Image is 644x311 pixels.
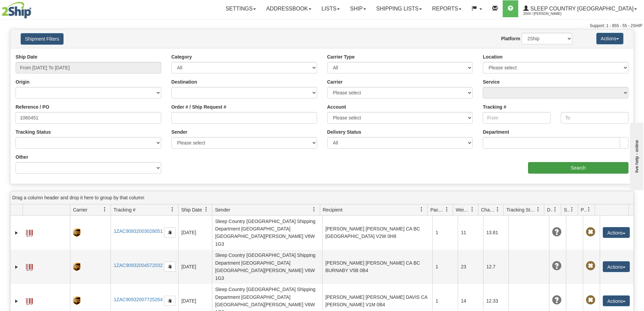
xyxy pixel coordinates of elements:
div: live help - online [5,6,63,11]
label: Origin [16,79,29,85]
td: Sleep Country [GEOGRAPHIC_DATA] Shipping Department [GEOGRAPHIC_DATA] [GEOGRAPHIC_DATA][PERSON_NA... [212,250,322,284]
div: grid grouping header [10,191,634,204]
img: 8 - UPS [73,296,80,305]
a: Charge filter column settings [492,204,503,215]
a: Sleep Country [GEOGRAPHIC_DATA] 2044 / [PERSON_NAME] [518,0,642,17]
span: Carrier [73,206,88,213]
a: Packages filter column settings [441,204,453,215]
td: 13.81 [483,216,508,250]
td: 12.7 [483,250,508,284]
td: 1 [432,216,458,250]
button: Actions [603,227,630,238]
img: logo2044.jpg [2,2,31,19]
span: Unknown [552,227,562,237]
label: Carrier [327,79,343,85]
a: Pickup Status filter column settings [583,204,595,215]
label: Other [16,154,28,160]
a: Expand [13,229,20,236]
a: Weight filter column settings [467,204,478,215]
span: Pickup Status [581,206,587,213]
span: Unknown [552,295,562,305]
button: Actions [603,295,630,306]
div: Support: 1 - 855 - 55 - 2SHIP [2,23,642,29]
td: [PERSON_NAME] [PERSON_NAME] CA BC [GEOGRAPHIC_DATA] V2W 0H8 [322,216,432,250]
label: Order # / Ship Request # [171,104,226,110]
td: [PERSON_NAME] [PERSON_NAME] CA BC BURNABY V5B 0B4 [322,250,432,284]
span: 2044 / [PERSON_NAME] [523,10,574,17]
button: Actions [603,261,630,272]
button: Shipment Filters [21,33,64,45]
a: Label [26,261,33,272]
label: Carrier Type [327,53,355,60]
img: 8 - UPS [73,263,80,271]
a: Label [26,295,33,306]
span: Charge [481,206,495,213]
td: Sleep Country [GEOGRAPHIC_DATA] Shipping Department [GEOGRAPHIC_DATA] [GEOGRAPHIC_DATA][PERSON_NA... [212,216,322,250]
span: Sleep Country [GEOGRAPHIC_DATA] [529,6,634,12]
a: Label [26,227,33,238]
a: Recipient filter column settings [416,204,427,215]
a: Reports [427,0,467,17]
input: To [561,112,628,124]
button: Copy to clipboard [164,227,175,238]
span: Recipient [323,206,342,213]
a: Shipping lists [371,0,427,17]
span: Packages [430,206,445,213]
a: Shipment Issues filter column settings [566,204,578,215]
label: Location [483,53,502,60]
span: Pickup Not Assigned [586,261,595,271]
button: Actions [596,33,623,44]
button: Copy to clipboard [164,296,175,306]
span: Ship Date [181,206,202,213]
span: Shipment Issues [564,206,570,213]
label: Account [327,104,346,110]
td: [DATE] [178,216,212,250]
a: Addressbook [261,0,316,17]
label: Sender [171,129,187,135]
a: Ship [345,0,371,17]
label: Tracking # [483,104,506,110]
a: Delivery Status filter column settings [549,204,561,215]
label: Destination [171,79,197,85]
td: 11 [458,216,483,250]
span: Pickup Not Assigned [586,295,595,305]
label: Department [483,129,509,135]
label: Platform [501,35,520,42]
td: [DATE] [178,250,212,284]
a: Tracking # filter column settings [167,204,178,215]
a: Expand [13,264,20,270]
span: Tracking Status [506,206,536,213]
img: 8 - UPS [73,228,80,237]
label: Tracking Status [16,129,51,135]
td: 23 [458,250,483,284]
label: Category [171,53,192,60]
input: From [483,112,550,124]
label: Service [483,79,500,85]
a: Sender filter column settings [308,204,320,215]
a: Ship Date filter column settings [200,204,212,215]
iframe: chat widget [628,121,643,190]
span: Weight [456,206,470,213]
input: Search [528,162,628,174]
button: Copy to clipboard [164,262,175,272]
a: Tracking Status filter column settings [532,204,544,215]
td: 1 [432,250,458,284]
span: Unknown [552,261,562,271]
a: Settings [220,0,261,17]
label: Reference / PO [16,104,49,110]
span: Tracking # [114,206,136,213]
label: Ship Date [16,53,38,60]
a: Expand [13,298,20,305]
a: 1ZAC90932003028051 [114,228,163,234]
span: Delivery Status [547,206,553,213]
label: Delivery Status [327,129,361,135]
span: Sender [215,206,230,213]
a: Lists [316,0,345,17]
a: 1ZAC90932007725264 [114,297,163,302]
a: 1ZAC90932004572032 [114,263,163,268]
span: Pickup Not Assigned [586,227,595,237]
a: Carrier filter column settings [99,204,111,215]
